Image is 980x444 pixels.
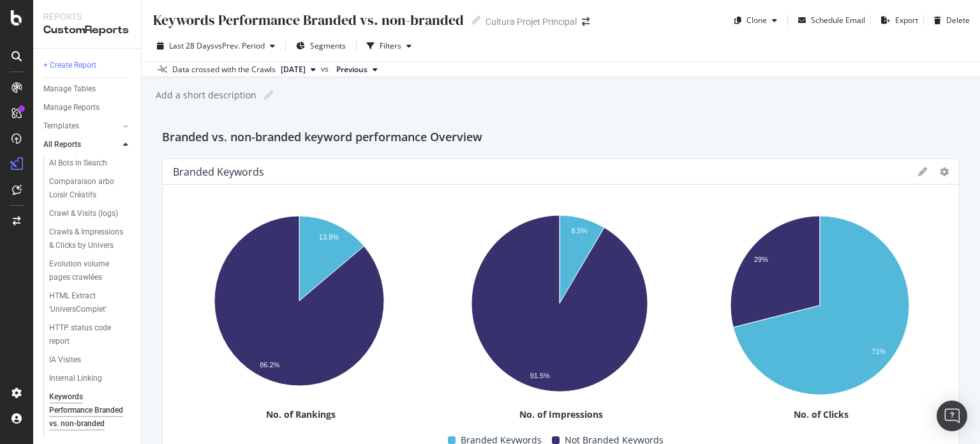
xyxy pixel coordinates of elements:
[173,408,428,421] div: No. of Rankings
[694,209,946,408] svg: A chart.
[486,15,577,28] div: Cultura Projet Principal
[49,390,126,431] div: Keywords Performance Branded vs. non-branded
[43,59,132,72] a: + Create Report
[362,36,417,56] button: Filters
[582,17,590,26] div: arrow-right-arrow-left
[811,15,865,26] div: Schedule Email
[43,101,132,114] a: Manage Reports
[173,209,425,399] svg: A chart.
[572,227,588,234] text: 8.5%
[152,36,280,56] button: Last 28 DaysvsPrev. Period
[876,10,918,31] button: Export
[49,321,132,348] a: HTTP status code report
[49,390,132,431] a: Keywords Performance Branded vs. non-branded
[43,138,119,151] a: All Reports
[694,408,949,421] div: No. of Clicks
[793,10,865,31] button: Schedule Email
[49,257,132,284] a: Evolution volume pages crawlées
[49,353,132,367] a: IA Visites
[746,15,767,26] div: Clone
[43,59,96,72] div: + Create Report
[214,40,265,51] span: vs Prev. Period
[946,15,970,26] div: Delete
[43,23,131,38] div: CustomReports
[43,119,79,133] div: Templates
[331,62,383,77] button: Previous
[49,289,132,316] a: HTML Extract 'UniversComplet'
[152,10,464,30] div: Keywords Performance Branded vs. non-branded
[937,401,967,431] div: Open Intercom Messenger
[310,40,346,51] span: Segments
[43,101,100,114] div: Manage Reports
[49,226,132,252] a: Crawls & Impressions & Clicks by Univers
[264,91,273,100] i: Edit report name
[49,257,124,284] div: Evolution volume pages crawlées
[319,233,339,241] text: 13.8%
[49,353,81,367] div: IA Visites
[321,63,331,75] span: vs
[43,82,132,96] a: Manage Tables
[49,226,125,252] div: Crawls & Impressions & Clicks by Univers
[49,372,102,385] div: Internal Linking
[895,15,918,26] div: Export
[433,408,688,421] div: No. of Impressions
[49,175,124,202] div: Comparaison arbo Loisir Créatifs
[43,10,131,23] div: Reports
[173,165,264,178] div: Branded Keywords
[260,361,279,369] text: 86.2%
[154,89,256,102] div: Add a short description
[43,119,119,133] a: Templates
[530,372,550,379] text: 91.5%
[49,175,132,202] a: Comparaison arbo Loisir Créatifs
[433,209,685,405] svg: A chart.
[49,157,107,170] div: AI Bots in Search
[43,138,81,151] div: All Reports
[281,64,306,75] span: 2025 Aug. 11th
[380,40,401,51] div: Filters
[43,82,96,96] div: Manage Tables
[276,62,321,77] button: [DATE]
[169,40,214,51] span: Last 28 Days
[754,256,768,263] text: 29%
[49,289,123,316] div: HTML Extract 'UniversComplet'
[162,128,482,148] h2: Branded vs. non-branded keyword performance Overview
[162,128,960,148] div: Branded vs. non-branded keyword performance Overview
[49,372,132,385] a: Internal Linking
[49,207,118,220] div: Crawl & Visits (logs)
[471,16,480,25] i: Edit report name
[49,321,121,348] div: HTTP status code report
[172,64,276,75] div: Data crossed with the Crawls
[49,157,132,170] a: AI Bots in Search
[929,10,970,31] button: Delete
[291,36,351,56] button: Segments
[336,64,367,75] span: Previous
[729,10,782,31] button: Clone
[872,348,886,355] text: 71%
[49,207,132,220] a: Crawl & Visits (logs)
